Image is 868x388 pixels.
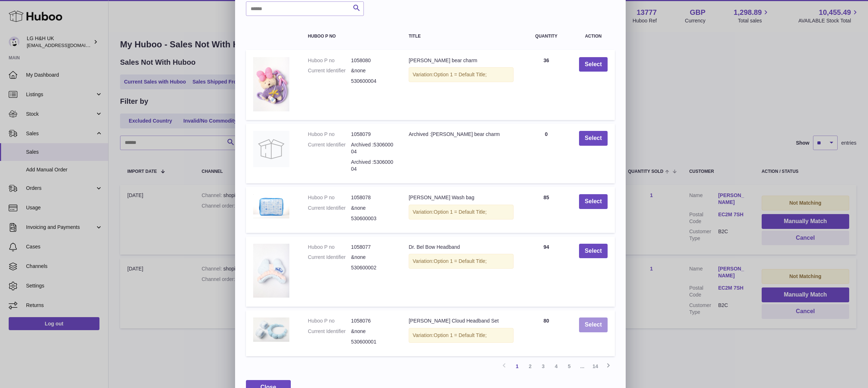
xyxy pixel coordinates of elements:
td: 85 [521,187,572,233]
dd: &none [351,67,394,74]
div: [PERSON_NAME] bear charm [409,57,514,64]
dt: Current Identifier [308,205,351,212]
div: Dr. Bel Bow Headband [409,244,514,251]
dd: Archived :530600004 [351,141,394,155]
button: Select [579,131,608,146]
dd: 1058079 [351,131,394,138]
dd: &none [351,328,394,335]
button: Select [579,57,608,72]
dt: Huboo P no [308,317,351,324]
th: Action [572,27,615,46]
dd: 530600002 [351,264,394,271]
td: 36 [521,50,572,120]
td: 80 [521,310,572,356]
dt: Current Identifier [308,67,351,74]
img: Dr. Belmeur bear charm [253,57,289,111]
button: Select [579,244,608,259]
a: 14 [589,360,602,373]
dd: 530600004 [351,78,394,85]
td: 0 [521,124,572,183]
dd: 1058077 [351,244,394,251]
dt: Current Identifier [308,328,351,335]
div: Variation: [409,254,514,269]
a: 2 [524,360,537,373]
div: [PERSON_NAME] Cloud Headband Set [409,317,514,324]
span: Option 1 = Default Title; [434,258,487,264]
dt: Huboo P no [308,244,351,251]
dd: &none [351,254,394,261]
div: Variation: [409,205,514,219]
dt: Huboo P no [308,57,351,64]
a: 4 [550,360,563,373]
img: Dr. Belmeur Cloud Headband Set [253,317,289,342]
a: 5 [563,360,576,373]
dd: 530600003 [351,215,394,222]
img: Dr. Bel Bow Headband [253,244,289,298]
div: Variation: [409,67,514,82]
button: Select [579,317,608,332]
span: Option 1 = Default Title; [434,332,487,338]
div: [PERSON_NAME] Wash bag [409,194,514,201]
dt: Current Identifier [308,141,351,155]
span: Option 1 = Default Title; [434,209,487,215]
th: Huboo P no [301,27,401,46]
dd: 1058076 [351,317,394,324]
td: 94 [521,236,572,307]
dd: 530600001 [351,338,394,345]
img: Archived :Dr. Belmeur bear charm [253,131,289,167]
dt: Huboo P no [308,194,351,201]
th: Title [401,27,521,46]
div: Variation: [409,328,514,343]
a: 3 [537,360,550,373]
div: Archived :[PERSON_NAME] bear charm [409,131,514,138]
dd: 1058078 [351,194,394,201]
button: Select [579,194,608,209]
dd: &none [351,205,394,212]
span: ... [576,360,589,373]
dt: Huboo P no [308,131,351,138]
dd: Archived :530600004 [351,159,394,172]
span: Option 1 = Default Title; [434,72,487,77]
a: 1 [511,360,524,373]
img: Dr. Belmeur Wash bag [253,194,289,218]
th: Quantity [521,27,572,46]
dd: 1058080 [351,57,394,64]
dt: Current Identifier [308,254,351,261]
